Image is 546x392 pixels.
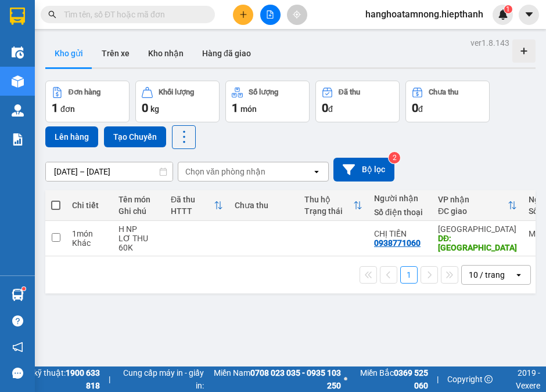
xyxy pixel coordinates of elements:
button: Bộ lọc [333,158,394,182]
div: Trạng thái [304,206,353,216]
svg: open [312,167,321,176]
button: Kho gửi [45,39,92,67]
div: ver 1.8.143 [470,37,509,49]
span: file-add [266,10,274,19]
div: [GEOGRAPHIC_DATA] [438,224,517,234]
span: caret-down [524,9,534,20]
span: aim [293,10,301,19]
button: file-add [260,5,281,25]
button: Đã thu0đ [315,81,400,122]
div: Chưa thu [235,201,293,210]
button: 1 [400,266,418,284]
div: Số điện thoại [374,208,426,217]
div: Tạo kho hàng mới [512,39,536,63]
span: search [48,10,56,19]
button: Lên hàng [45,126,98,147]
button: Số lượng1món [225,81,310,122]
span: đ [328,104,333,114]
span: 0 [412,101,418,115]
div: Chi tiết [72,201,107,210]
span: question-circle [12,315,23,326]
span: Cung cấp máy in - giấy in: [119,366,204,392]
span: Miền Nam [207,366,340,392]
div: Chọn văn phòng nhận [185,166,265,177]
span: 1 [52,101,58,115]
div: Thu hộ [304,195,353,204]
th: Toggle SortBy [299,190,368,221]
div: Người nhận [374,194,426,203]
div: VP nhận [438,195,508,204]
button: Đơn hàng1đơn [45,81,130,122]
div: H NP [118,224,159,234]
span: message [12,368,23,379]
button: Tạo Chuyến [104,126,166,147]
span: 0 [322,101,328,115]
div: HTTT [171,206,214,216]
div: 1 món [72,229,107,238]
button: plus [233,5,253,25]
div: Khối lượng [159,88,194,96]
th: Toggle SortBy [432,190,523,221]
span: Miền Bắc [350,366,429,392]
sup: 2 [389,152,400,164]
img: solution-icon [12,133,24,146]
img: warehouse-icon [12,104,24,117]
span: đ [418,104,423,114]
div: CHỊ TIỀN [374,229,426,238]
div: Đã thu [171,195,214,204]
button: aim [287,5,307,25]
span: món [240,104,257,114]
button: Chưa thu0đ [405,81,490,122]
img: logo-vxr [10,8,25,25]
div: 0938771060 [374,238,421,248]
button: Khối lượng0kg [135,81,220,122]
div: LƠ THU 60K [118,234,159,252]
div: Khác [72,238,107,248]
span: kg [150,104,159,114]
sup: 1 [22,287,26,291]
span: hanghoatamnong.hiepthanh [356,7,493,21]
span: đơn [60,104,75,114]
strong: 0369 525 060 [394,368,428,390]
strong: 1900 633 818 [66,368,100,390]
span: ⚪️ [344,377,347,382]
div: Đơn hàng [69,88,100,96]
strong: 0708 023 035 - 0935 103 250 [250,368,341,390]
span: 1 [506,5,510,13]
svg: open [514,270,523,280]
button: Trên xe [92,39,139,67]
span: | [109,373,110,386]
span: notification [12,342,23,353]
div: Ghi chú [118,206,159,216]
div: Số lượng [249,88,278,96]
span: 1 [232,101,238,115]
div: Chưa thu [429,88,458,96]
button: caret-down [519,5,539,25]
span: | [437,373,439,386]
button: Hàng đã giao [193,39,260,67]
img: icon-new-feature [498,9,508,20]
div: 10 / trang [469,269,505,281]
img: warehouse-icon [12,46,24,59]
img: warehouse-icon [12,289,24,301]
input: Select a date range. [46,162,173,181]
div: Tên món [118,195,159,204]
img: warehouse-icon [12,75,24,88]
span: copyright [484,375,493,383]
th: Toggle SortBy [165,190,229,221]
span: plus [239,10,247,19]
button: Kho nhận [139,39,193,67]
div: Đã thu [339,88,360,96]
div: DĐ: CHỢ TÂN PHÚ [438,234,517,252]
sup: 1 [504,5,512,13]
div: ĐC giao [438,206,508,216]
span: 0 [142,101,148,115]
input: Tìm tên, số ĐT hoặc mã đơn [64,8,201,21]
